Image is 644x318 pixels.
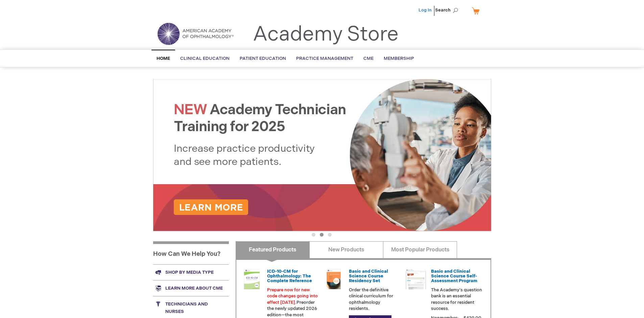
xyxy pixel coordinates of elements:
font: Prepare now for new code changes going into effect [DATE]. [267,287,318,305]
button: 1 of 3 [312,233,315,237]
button: 3 of 3 [328,233,332,237]
span: Patient Education [240,56,286,61]
h1: How Can We Help You? [153,241,229,264]
a: Academy Store [253,22,399,47]
p: Order the definitive clinical curriculum for ophthalmology residents. [349,287,400,312]
a: Learn more about CME [153,280,229,296]
a: Shop by media type [153,264,229,280]
a: New Products [309,241,383,258]
span: Home [157,56,170,61]
a: Basic and Clinical Science Course Residency Set [349,269,388,284]
span: Practice Management [296,56,353,61]
p: The Academy's question bank is an essential resource for resident success. [431,287,482,312]
img: 02850963u_47.png [324,269,344,289]
span: Membership [384,56,414,61]
span: Search [435,3,461,17]
a: Most Popular Products [383,241,457,258]
a: Log In [419,7,432,13]
a: Basic and Clinical Science Course Self-Assessment Program [431,269,477,284]
img: 0120008u_42.png [242,269,262,289]
button: 2 of 3 [320,233,324,237]
span: Clinical Education [180,56,230,61]
span: CME [363,56,374,61]
img: bcscself_20.jpg [406,269,426,289]
a: ICD-10-CM for Ophthalmology: The Complete Reference [267,269,312,284]
a: Featured Products [236,241,310,258]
